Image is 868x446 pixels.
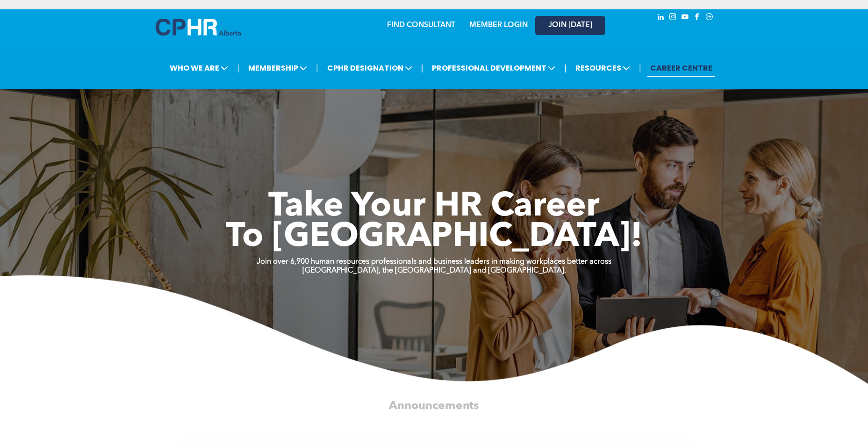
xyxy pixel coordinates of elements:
a: youtube [680,12,690,24]
img: A blue and white logo for cp alberta [156,19,241,36]
span: MEMBERSHIP [245,59,310,77]
strong: [GEOGRAPHIC_DATA], the [GEOGRAPHIC_DATA] and [GEOGRAPHIC_DATA]. [302,267,566,274]
a: instagram [668,12,678,24]
a: facebook [692,12,703,24]
a: Social network [704,12,715,24]
li: | [316,58,318,78]
li: | [237,58,239,78]
strong: Join over 6,900 human resources professionals and business leaders in making workplaces better ac... [257,258,611,266]
a: linkedin [656,12,666,24]
a: JOIN [DATE] [535,16,605,35]
span: JOIN [DATE] [548,21,592,30]
li: | [564,58,567,78]
li: | [421,58,423,78]
span: CPHR DESIGNATION [324,59,415,77]
span: To [GEOGRAPHIC_DATA]! [226,221,643,254]
li: | [639,58,641,78]
span: WHO WE ARE [167,59,231,77]
a: CAREER CENTRE [647,59,715,77]
a: FIND CONSULTANT [387,22,455,29]
a: MEMBER LOGIN [469,22,528,29]
span: Announcements [389,400,479,412]
span: Take Your HR Career [268,190,600,224]
span: RESOURCES [573,59,633,77]
span: PROFESSIONAL DEVELOPMENT [429,59,558,77]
